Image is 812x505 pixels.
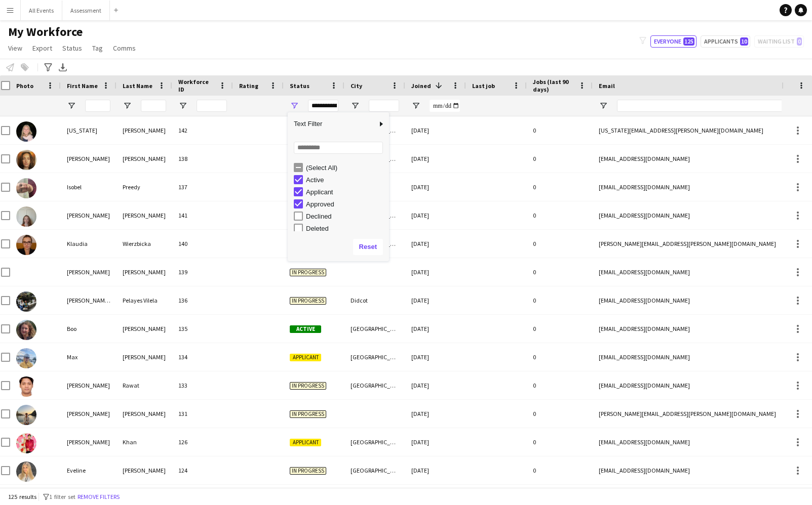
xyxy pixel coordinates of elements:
div: Deleted [306,225,386,232]
div: [PERSON_NAME] [61,145,117,173]
div: 124 [172,456,233,484]
img: Isobel Preedy [16,178,36,198]
div: [PERSON_NAME][EMAIL_ADDRESS][PERSON_NAME][DOMAIN_NAME] [593,400,795,428]
div: [EMAIL_ADDRESS][DOMAIN_NAME] [593,343,795,371]
img: Ayaaz Khan [16,433,36,453]
img: Klaudia Wierzbicka [16,235,36,255]
div: 136 [172,286,233,314]
div: [GEOGRAPHIC_DATA] [344,456,405,484]
span: Last job [472,82,495,90]
div: 0 [527,400,593,428]
span: Text Filter [288,115,377,133]
div: 0 [527,343,593,371]
app-action-btn: Advanced filters [42,61,54,73]
div: Khan [117,428,172,456]
div: [PERSON_NAME] [61,371,117,399]
div: 0 [527,145,593,173]
span: Joined [411,82,431,90]
div: 0 [527,258,593,286]
div: [PERSON_NAME] [117,315,172,343]
div: Filter List [288,161,389,295]
a: Export [28,41,56,55]
div: 139 [172,258,233,286]
div: Column Filter [288,112,389,261]
button: Open Filter Menu [351,101,360,110]
button: Open Filter Menu [599,101,608,110]
input: Last Name Filter Input [141,100,166,112]
div: [GEOGRAPHIC_DATA] [344,428,405,456]
a: Tag [88,41,107,55]
div: [DATE] [405,456,466,484]
div: [EMAIL_ADDRESS][DOMAIN_NAME] [593,173,795,201]
img: Alex Evans [16,405,36,425]
div: [PERSON_NAME] [61,428,117,456]
button: Assessment [62,1,110,20]
div: Isobel [61,173,117,201]
span: Comms [113,44,136,53]
input: Search filter values [294,142,383,154]
span: 125 [683,37,694,46]
div: [PERSON_NAME] [PERSON_NAME] [61,286,117,314]
div: [PERSON_NAME] [61,400,117,428]
span: 1 filter set [49,493,75,500]
span: City [351,82,362,90]
div: [PERSON_NAME] [117,201,172,229]
div: [EMAIL_ADDRESS][DOMAIN_NAME] [593,456,795,484]
button: Everyone125 [650,35,697,48]
div: [PERSON_NAME] [117,343,172,371]
a: Comms [109,41,140,55]
div: 140 [172,230,233,258]
span: In progress [290,269,326,276]
span: Email [599,82,615,90]
div: Pelayes Vilela [117,286,172,314]
span: Status [290,82,310,90]
span: View [8,44,22,53]
div: [DATE] [405,371,466,399]
div: [PERSON_NAME][EMAIL_ADDRESS][PERSON_NAME][DOMAIN_NAME] [593,230,795,258]
div: Active [306,176,386,184]
div: 0 [527,456,593,484]
button: Open Filter Menu [290,101,299,110]
div: [EMAIL_ADDRESS][DOMAIN_NAME] [593,145,795,173]
span: Status [62,44,82,53]
div: Eveline [61,456,117,484]
div: Klaudia [61,230,117,258]
div: 133 [172,371,233,399]
a: Status [58,41,86,55]
div: [DATE] [405,258,466,286]
div: [PERSON_NAME] [117,116,172,144]
img: Julia Christie [16,206,36,227]
div: [PERSON_NAME] [117,145,172,173]
div: [EMAIL_ADDRESS][DOMAIN_NAME] [593,258,795,286]
div: [PERSON_NAME] [117,456,172,484]
button: All Events [21,1,62,20]
span: In progress [290,410,326,418]
div: Max [61,343,117,371]
div: [EMAIL_ADDRESS][DOMAIN_NAME] [593,201,795,229]
div: 138 [172,145,233,173]
div: [PERSON_NAME] [117,258,172,286]
div: (Select All) [306,164,386,172]
span: My Workforce [8,24,83,39]
div: [EMAIL_ADDRESS][DOMAIN_NAME] [593,286,795,314]
span: Last Name [123,82,152,90]
div: 0 [527,371,593,399]
div: 141 [172,201,233,229]
div: 0 [527,116,593,144]
div: [PERSON_NAME] [61,258,117,286]
button: Reset [353,239,383,255]
div: Preedy [117,173,172,201]
div: 0 [527,230,593,258]
span: In progress [290,382,326,390]
div: [GEOGRAPHIC_DATA] [344,343,405,371]
img: Aaditya Rawat [16,376,36,397]
div: [DATE] [405,428,466,456]
div: [GEOGRAPHIC_DATA] [344,371,405,399]
div: 134 [172,343,233,371]
span: First Name [67,82,98,90]
img: Isabelle Shaw [16,150,36,170]
button: Open Filter Menu [123,101,132,110]
div: [DATE] [405,201,466,229]
div: 131 [172,400,233,428]
input: First Name Filter Input [85,100,110,112]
